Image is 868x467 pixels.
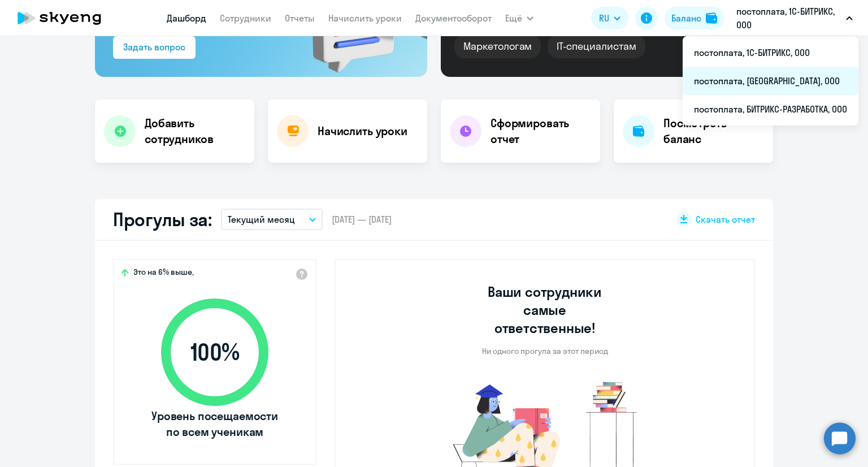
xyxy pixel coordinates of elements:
[696,213,755,226] span: Скачать отчет
[328,12,402,24] a: Начислить уроки
[505,11,522,25] span: Ещё
[113,208,212,231] h2: Прогулы за:
[113,36,196,59] button: Задать вопрос
[548,34,645,58] div: IT-специалистам
[415,12,492,24] a: Документооборот
[706,12,717,24] img: balance
[736,5,841,32] p: постоплата, 1С-БИТРИКС, ООО
[663,115,764,147] h4: Посмотреть баланс
[683,36,858,126] ul: Ещё
[221,209,323,230] button: Текущий месяц
[671,11,701,25] div: Баланс
[505,7,533,29] button: Ещё
[491,115,591,147] h4: Сформировать отчет
[454,34,541,58] div: Маркетологам
[318,123,407,139] h4: Начислить уроки
[150,408,280,440] span: Уровень посещаемости по всем ученикам
[150,339,280,366] span: 100 %
[482,346,608,356] p: Ни одного прогула за этот период
[472,283,618,337] h3: Ваши сотрудники самые ответственные!
[591,7,628,29] button: RU
[220,12,271,24] a: Сотрудники
[133,267,194,280] span: Это на 6% выше,
[665,7,724,29] button: Балансbalance
[285,12,315,24] a: Отчеты
[145,115,245,147] h4: Добавить сотрудников
[123,40,185,54] div: Задать вопрос
[167,12,206,24] a: Дашборд
[332,213,392,226] span: [DATE] — [DATE]
[228,213,295,226] p: Текущий месяц
[599,11,609,25] span: RU
[731,5,858,32] button: постоплата, 1С-БИТРИКС, ООО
